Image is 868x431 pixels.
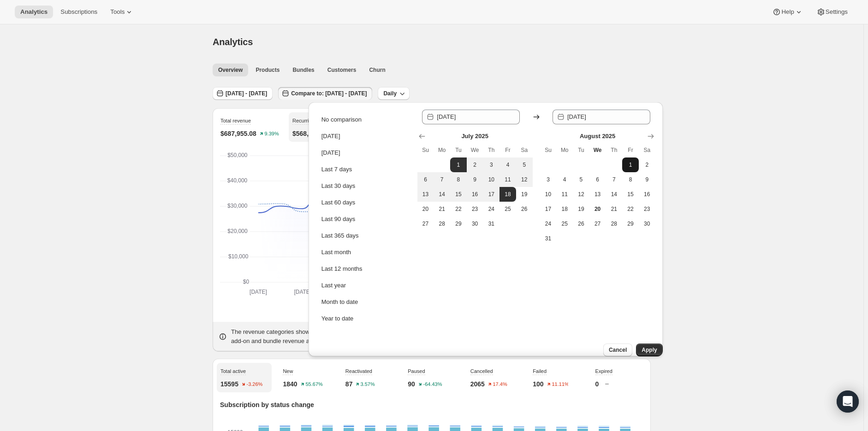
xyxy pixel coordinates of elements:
rect: New-1 115 [599,427,609,429]
button: Saturday August 30 2025 [639,216,655,231]
span: Analytics [213,37,253,47]
span: 15 [454,191,463,198]
th: Saturday [516,143,533,157]
button: Saturday July 5 2025 [516,157,533,172]
rect: Expired-6 0 [259,426,269,427]
button: No comparison [319,112,411,127]
div: Last year [321,281,346,290]
span: 5 [577,176,586,183]
span: Products [256,66,279,74]
text: $10,000 [228,253,249,260]
rect: New-1 104 [386,426,397,428]
span: 12 [577,191,586,198]
rect: New-1 135 [365,425,375,427]
rect: Expired-6 0 [599,426,609,427]
span: 26 [520,205,529,213]
rect: New-1 86 [556,427,567,429]
rect: Expired-6 0 [493,426,503,427]
span: 29 [626,220,635,227]
span: Failed [533,368,547,374]
span: 22 [626,205,635,213]
span: 11 [560,191,569,198]
rect: Expired-6 0 [301,426,312,427]
button: Daily [378,87,410,100]
th: Saturday [639,143,655,157]
div: Last 60 days [321,198,356,207]
span: Settings [826,8,848,16]
span: Mo [560,146,569,154]
rect: Reactivated-2 8 [301,425,312,425]
button: Sunday July 13 2025 [417,187,434,202]
rect: Reactivated-2 4 [471,425,482,426]
th: Monday [556,143,573,157]
span: 19 [577,205,586,213]
rect: Reactivated-2 2 [386,425,397,426]
button: Friday August 1 2025 [622,157,639,172]
button: Sunday August 31 2025 [540,231,557,246]
button: Tools [105,6,139,18]
button: Last month [319,245,411,260]
button: Month to date [319,295,411,309]
button: Wednesday August 6 2025 [589,172,606,187]
button: Start of range Tuesday July 1 2025 [450,157,467,172]
div: Last month [321,248,351,257]
text: $40,000 [227,177,248,184]
text: 17.4% [493,382,507,387]
button: Thursday July 3 2025 [483,157,499,172]
span: 24 [487,205,496,213]
button: Sunday August 24 2025 [540,216,557,231]
button: Help [767,6,809,18]
span: We [593,146,602,154]
button: Sunday July 6 2025 [417,172,434,187]
button: [DATE] - [DATE] [213,87,273,100]
button: Sunday August 10 2025 [540,187,557,202]
button: Saturday August 16 2025 [639,187,655,202]
span: 31 [544,235,553,242]
p: 0 [595,379,599,389]
rect: Expired-6 0 [322,426,333,427]
span: 4 [503,161,512,169]
rect: Reactivated-2 2 [428,425,439,425]
div: Month to date [321,297,358,307]
span: Expired [595,368,612,374]
button: Saturday August 23 2025 [639,202,655,216]
button: Friday July 11 2025 [499,172,516,187]
div: Last 7 days [321,165,352,174]
rect: Reactivated-2 3 [407,425,418,425]
rect: Expired-6 0 [428,426,439,427]
span: 12 [520,176,529,183]
button: Thursday August 21 2025 [606,202,622,216]
span: Analytics [20,8,48,16]
span: 31 [487,220,496,227]
button: Wednesday August 27 2025 [589,216,606,231]
div: Last 90 days [321,215,356,224]
span: 6 [593,176,602,183]
text: 55.67% [305,382,323,387]
button: Cancel [603,344,632,356]
p: 87 [345,379,353,389]
span: Th [609,146,618,154]
button: Show next month, September 2025 [644,130,657,143]
button: Wednesday July 9 2025 [467,172,483,187]
button: Thursday August 28 2025 [606,216,622,231]
p: Subscription by status change [220,400,643,409]
span: Bundles [292,66,314,74]
button: Last year [319,278,411,293]
span: 3 [544,176,553,183]
button: Compare to: [DATE] - [DATE] [278,87,372,100]
rect: New-1 109 [471,426,482,428]
span: 10 [487,176,496,183]
rect: Reactivated-2 5 [577,426,588,427]
span: 3 [487,161,496,169]
rect: New-1 108 [577,427,588,429]
text: 11.11% [552,382,569,387]
button: Wednesday July 23 2025 [467,202,483,216]
th: Sunday [540,143,557,157]
span: Sa [642,146,652,154]
th: Wednesday [467,143,483,157]
button: Wednesday July 30 2025 [467,216,483,231]
button: Tuesday August 5 2025 [573,172,589,187]
div: Open Intercom Messenger [837,390,859,413]
button: Analytics [15,6,53,18]
p: $687,955.08 [220,129,256,138]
